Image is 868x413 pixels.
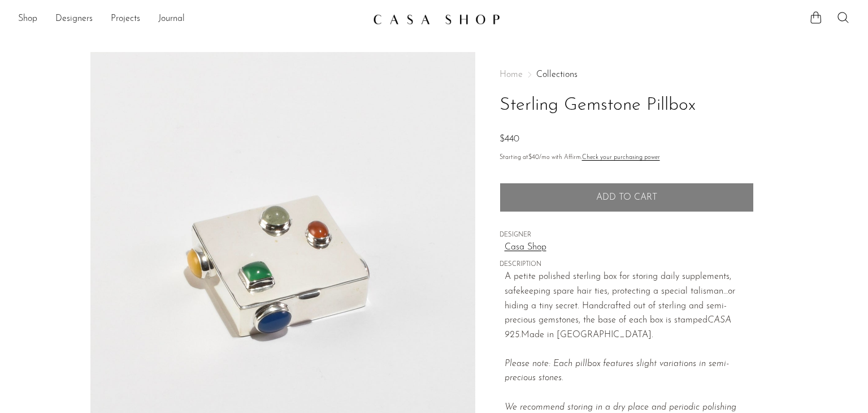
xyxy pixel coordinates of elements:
p: Starting at /mo with Affirm. [500,153,754,163]
a: Collections [536,70,578,79]
span: $440 [500,135,519,144]
button: Add to cart [500,183,754,212]
a: Shop [18,12,37,27]
nav: Desktop navigation [18,10,364,29]
a: Designers [55,12,93,27]
nav: Breadcrumbs [500,70,754,79]
a: Casa Shop [505,240,754,255]
span: Add to cart [596,192,657,203]
span: $40 [528,154,539,161]
a: Check your purchasing power - Learn more about Affirm Financing (opens in modal) [582,154,660,161]
span: DESIGNER [500,230,754,240]
a: Journal [158,12,185,27]
h1: Sterling Gemstone Pillbox [500,91,754,120]
a: Projects [111,12,140,27]
ul: NEW HEADER MENU [18,10,364,29]
span: Home [500,70,523,79]
em: CASA 925. [505,316,731,339]
span: DESCRIPTION [500,260,754,270]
